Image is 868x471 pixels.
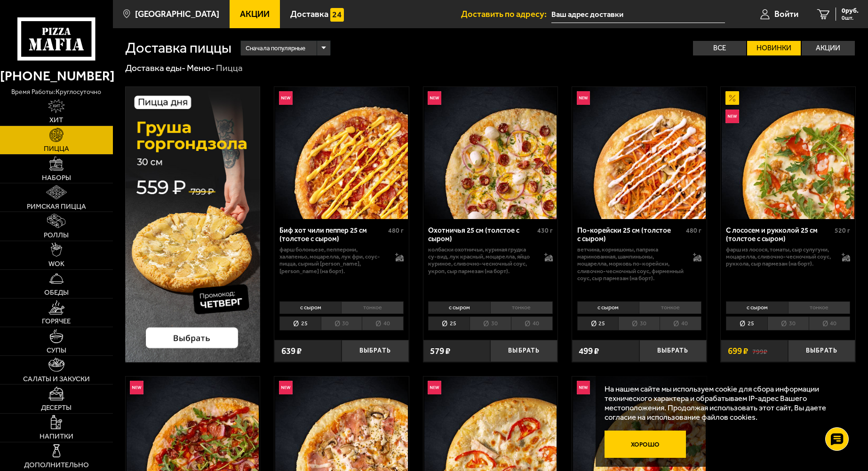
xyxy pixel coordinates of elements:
span: 579 ₽ [430,346,450,355]
span: Пицца [44,145,69,152]
div: По-корейски 25 см (толстое с сыром) [577,226,684,243]
span: Салаты и закуски [23,376,90,383]
span: Роллы [44,232,69,239]
li: тонкое [639,301,701,314]
label: Акции [802,41,855,55]
p: фарш из лосося, томаты, сыр сулугуни, моцарелла, сливочно-чесночный соус, руккола, сыр пармезан (... [726,246,833,267]
span: 0 шт. [842,15,859,21]
span: 520 г [835,227,850,235]
li: тонкое [341,301,404,314]
span: Сначала популярные [246,39,305,57]
button: Хорошо [605,431,686,458]
img: По-корейски 25 см (толстое с сыром) [573,87,706,220]
button: Выбрать [639,340,707,362]
li: 30 [618,316,660,330]
img: Новинка [130,381,143,394]
span: 0 руб. [842,8,859,14]
span: 639 ₽ [281,346,302,355]
a: Меню- [187,63,215,73]
a: Доставка еды- [125,63,185,73]
button: Выбрать [490,340,557,362]
li: с сыром [428,301,490,314]
li: 30 [767,316,809,330]
li: с сыром [279,301,342,314]
p: фарш болоньезе, пепперони, халапеньо, моцарелла, лук фри, соус-пицца, сырный [PERSON_NAME], [PERS... [279,246,386,275]
li: тонкое [788,301,851,314]
img: 15daf4d41897b9f0e9f617042186c801.svg [330,8,344,22]
li: 30 [321,316,362,330]
img: Биф хот чили пеппер 25 см (толстое с сыром) [275,87,408,220]
li: с сыром [577,301,639,314]
li: 40 [809,316,851,330]
span: 499 ₽ [579,346,599,355]
a: НовинкаОхотничья 25 см (толстое с сыром) [423,87,558,220]
span: Римская пицца [27,203,86,210]
span: Десерты [41,404,72,411]
span: 480 г [388,227,404,235]
li: 25 [577,316,619,330]
li: 30 [470,316,511,330]
img: С лососем и рукколой 25 см (толстое с сыром) [722,87,854,220]
label: Все [693,41,746,55]
div: Охотничья 25 см (толстое с сыром) [428,226,534,243]
img: Новинка [577,381,590,394]
span: Напитки [40,433,73,440]
span: 480 г [686,227,701,235]
a: НовинкаПо-корейски 25 см (толстое с сыром) [572,87,707,220]
span: [GEOGRAPHIC_DATA] [135,10,219,18]
span: Хит [49,117,63,124]
img: Новинка [577,91,590,105]
li: 25 [726,316,767,330]
div: С лососем и рукколой 25 см (толстое с сыром) [726,226,832,243]
span: Обеды [44,289,69,296]
img: Новинка [279,91,293,105]
li: 25 [428,316,470,330]
label: Новинки [747,41,800,55]
li: с сыром [726,301,788,314]
span: Горячее [42,318,71,325]
span: 430 г [537,227,553,235]
div: Пицца [216,63,243,74]
button: Выбрать [342,340,409,362]
p: ветчина, корнишоны, паприка маринованная, шампиньоны, моцарелла, морковь по-корейски, сливочно-че... [577,246,684,282]
img: Акционный [725,91,739,105]
img: Новинка [428,91,441,105]
a: НовинкаБиф хот чили пеппер 25 см (толстое с сыром) [274,87,409,220]
img: Новинка [725,110,739,123]
input: Ваш адрес доставки [551,6,725,23]
p: колбаски охотничьи, куриная грудка су-вид, лук красный, моцарелла, яйцо куриное, сливочно-чесночн... [428,246,535,275]
span: Дополнительно [24,462,89,469]
span: Супы [47,347,66,354]
a: АкционныйНовинкаС лососем и рукколой 25 см (толстое с сыром) [721,87,855,220]
span: 699 ₽ [728,346,748,355]
img: Охотничья 25 см (толстое с сыром) [424,87,557,220]
span: Доставка [290,10,328,18]
h1: Доставка пиццы [125,41,231,55]
div: Биф хот чили пеппер 25 см (толстое с сыром) [279,226,386,243]
s: 799 ₽ [752,346,767,355]
li: 40 [362,316,404,330]
li: 25 [279,316,321,330]
span: Доставить по адресу: [461,10,551,18]
button: Выбрать [788,340,855,362]
img: Новинка [279,381,293,394]
span: WOK [48,260,64,267]
li: тонкое [490,301,553,314]
li: 40 [660,316,701,330]
li: 40 [511,316,553,330]
img: Новинка [428,381,441,394]
span: Наборы [42,174,71,181]
p: На нашем сайте мы используем cookie для сбора информации технического характера и обрабатываем IP... [605,385,841,422]
span: Войти [774,10,798,18]
span: Акции [240,10,270,18]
